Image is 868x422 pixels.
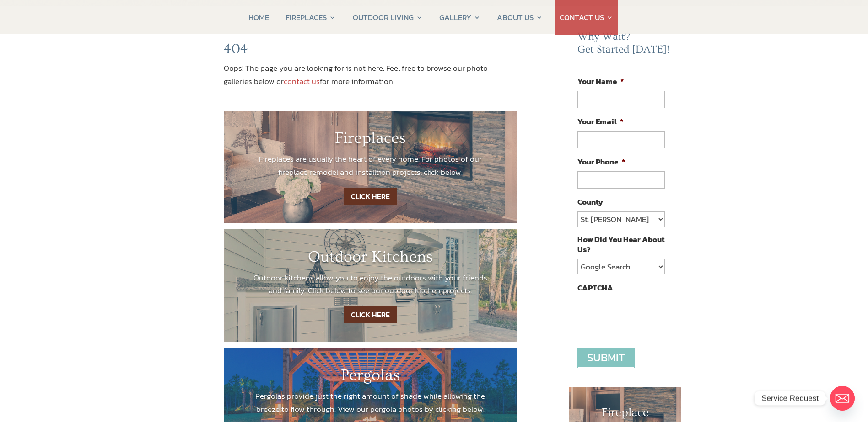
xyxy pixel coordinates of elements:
label: How Did You Hear About Us? [577,234,664,254]
a: Email [830,386,855,411]
h1: Pergolas [251,366,490,390]
iframe: reCAPTCHA [577,297,717,333]
label: Your Email [577,116,624,127]
a: CLICK HERE [344,306,397,323]
a: CLICK HERE [344,188,397,205]
h2: Why Wait? Get Started [DATE]! [577,31,672,60]
h1: Outdoor Kitchens [251,248,490,271]
p: Outdoor kitchens allow you to enjoy the outdoors with your friends and family. Click below to see... [251,271,490,298]
h2: 404 [224,41,518,62]
p: Fireplaces are usually the heart of every home. For photos of our fireplace remodel and installti... [251,153,490,179]
label: County [577,197,603,207]
label: Your Name [577,76,624,86]
input: Submit [577,348,635,368]
p: Pergolas provide just the right amount of shade while allowing the breeze to flow through. View o... [251,390,490,416]
a: contact us [284,75,320,87]
p: Oops! The page you are looking for is not here. Feel free to browse our photo galleries below or ... [224,62,518,88]
label: Your Phone [577,157,625,167]
label: CAPTCHA [577,283,613,293]
h1: Fireplaces [251,129,490,153]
